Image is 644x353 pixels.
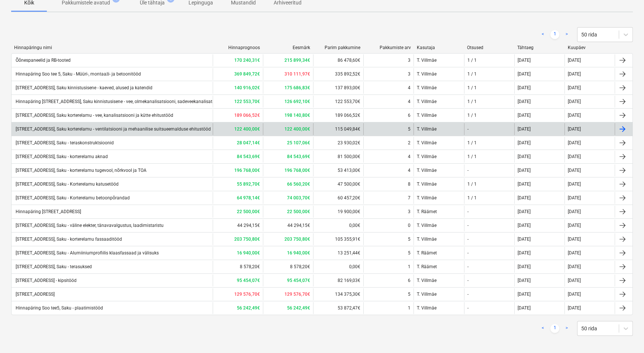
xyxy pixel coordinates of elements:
[15,264,92,269] div: [STREET_ADDRESS], Saku - terasuksed
[413,68,464,80] div: T. Villmäe
[538,324,547,333] a: Previous page
[467,278,468,283] div: -
[15,292,55,297] div: [STREET_ADDRESS]
[467,223,468,228] div: -
[284,113,310,118] b: 198 140,80€
[518,250,531,256] div: [DATE]
[234,58,260,63] b: 170 240,31€
[234,85,260,90] b: 140 916,02€
[467,195,477,200] div: 1 / 1
[467,126,468,132] div: -
[15,223,164,228] div: [STREET_ADDRESS], Saku - väline elekter, tänavavalgustus, laadimistaristu
[263,219,313,231] div: 44 294,15€
[287,250,310,256] b: 16 940,00€
[15,58,71,63] div: Õõnespaneelid ja RB-tooted
[467,58,477,63] div: 1 / 1
[284,58,310,63] b: 215 899,34€
[237,182,260,187] b: 55 892,70€
[15,154,108,159] div: [STREET_ADDRESS], Saku - korterelamu aknad
[568,126,581,132] div: [DATE]
[467,209,468,214] div: -
[313,302,363,314] div: 53 872,47€
[413,192,464,204] div: T. Villmäe
[413,288,464,300] div: T. Villmäe
[413,233,464,245] div: T. Villmäe
[413,96,464,107] div: T. Villmäe
[568,182,581,187] div: [DATE]
[467,140,477,145] div: 1 / 1
[313,137,363,149] div: 23 930,02€
[568,209,581,214] div: [DATE]
[568,154,581,159] div: [DATE]
[518,264,531,269] div: [DATE]
[413,82,464,94] div: T. Villmäe
[518,195,531,200] div: [DATE]
[237,140,260,145] b: 28 047,14€
[287,278,310,283] b: 95 454,07€
[15,278,77,283] div: [STREET_ADDRESS] - kipsitööd
[14,45,209,50] div: Hinnapäringu nimi
[568,305,581,311] div: [DATE]
[408,250,410,256] div: 5
[408,71,410,77] div: 3
[408,154,410,159] div: 4
[518,237,531,242] div: [DATE]
[518,71,531,77] div: [DATE]
[15,305,103,311] div: Hinnapäring Soo tee5, Saku - plaatimistööd
[467,113,477,118] div: 1 / 1
[467,292,468,297] div: -
[215,45,260,50] div: Hinnaprognoos
[518,99,531,104] div: [DATE]
[408,264,410,269] div: 1
[568,223,581,228] div: [DATE]
[568,85,581,90] div: [DATE]
[518,140,531,145] div: [DATE]
[313,192,363,204] div: 60 457,20€
[313,82,363,94] div: 137 893,00€
[408,223,410,228] div: 0
[413,109,464,121] div: T. Villmäe
[313,288,363,300] div: 134 375,30€
[518,154,531,159] div: [DATE]
[518,168,531,173] div: [DATE]
[15,209,81,214] div: Hinnapäring [STREET_ADDRESS]
[15,182,119,187] div: [STREET_ADDRESS], Saku - Korterelamu katusetööd
[284,99,310,104] b: 126 692,10€
[284,237,310,242] b: 203 750,80€
[413,178,464,190] div: T. Villmäe
[413,261,464,273] div: T. Räämet
[562,30,571,39] a: Next page
[234,292,260,297] b: 129 576,70€
[568,71,581,77] div: [DATE]
[413,206,464,218] div: T. Räämet
[408,195,410,200] div: 7
[562,324,571,333] a: Next page
[518,182,531,187] div: [DATE]
[568,140,581,145] div: [DATE]
[568,292,581,297] div: [DATE]
[413,219,464,231] div: T. Villmäe
[568,99,581,104] div: [DATE]
[467,85,477,90] div: 1 / 1
[568,250,581,256] div: [DATE]
[313,68,363,80] div: 335 892,52€
[234,99,260,104] b: 122 553,70€
[408,305,410,311] div: 1
[287,305,310,311] b: 56 242,49€
[237,209,260,214] b: 22 500,00€
[413,151,464,163] div: T. Villmäe
[234,113,260,118] b: 189 066,52€
[313,109,363,121] div: 189 066,52€
[408,209,410,214] div: 3
[408,126,410,132] div: 5
[518,305,531,311] div: [DATE]
[237,250,260,256] b: 16 940,00€
[287,209,310,214] b: 22 500,00€
[413,54,464,66] div: T. Villmäe
[287,182,310,187] b: 66 560,20€
[467,182,477,187] div: 1 / 1
[568,264,581,269] div: [DATE]
[467,237,468,242] div: -
[518,58,531,63] div: [DATE]
[538,30,547,39] a: Previous page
